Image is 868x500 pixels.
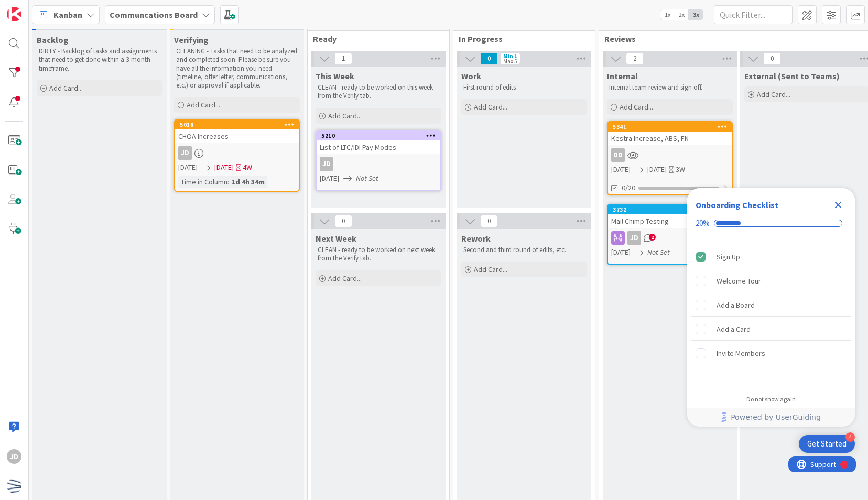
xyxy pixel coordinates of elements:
[313,34,436,44] span: Ready
[608,122,732,145] div: 5341Kestra Increase, ABS, FN
[320,173,339,184] span: [DATE]
[178,146,192,160] div: JD
[175,146,299,160] div: JD
[480,215,498,227] span: 0
[229,176,267,188] div: 1d 4h 34m
[461,233,491,244] span: Rework
[7,7,21,21] img: Visit kanbanzone.com
[317,131,440,140] div: 5210
[691,318,851,341] div: Add a Card is incomplete.
[608,148,732,162] div: DD
[647,164,667,175] span: [DATE]
[474,265,507,274] span: Add Card...
[717,251,740,263] div: Sign Up
[174,35,209,45] span: Verifying
[731,411,821,423] span: Powered by UserGuiding
[799,435,855,453] div: Open Get Started checklist, remaining modules: 4
[763,52,781,65] span: 0
[328,111,362,121] span: Add Card...
[318,83,439,101] p: CLEAN - ready to be worked on this week from the Verify tab.
[687,241,855,388] div: Checklist items
[675,9,689,20] span: 2x
[649,234,656,241] span: 2
[696,219,710,228] div: 20%
[321,132,440,139] div: 5210
[746,395,796,404] div: Do not show again
[830,197,847,213] div: Close Checklist
[608,205,732,214] div: 3732
[39,47,160,73] p: DIRTY - Backlog of tasks and assignments that need to get done within a 3-month timeframe.
[178,176,227,188] div: Time in Column
[317,131,440,154] div: 5210List of LTC/IDI Pay Modes
[356,173,378,183] i: Not Set
[480,52,498,65] span: 0
[317,140,440,154] div: List of LTC/IDI Pay Modes
[622,182,635,193] span: 0/20
[696,219,847,228] div: Checklist progress: 20%
[608,214,732,228] div: Mail Chimp Testing
[175,129,299,143] div: CHOA Increases
[717,347,765,360] div: Invite Members
[53,8,82,21] span: Kanban
[317,157,440,171] div: JD
[687,188,855,427] div: Checklist Container
[689,9,703,20] span: 3x
[243,162,252,173] div: 4W
[717,323,751,335] div: Add a Card
[691,269,851,292] div: Welcome Tour is incomplete.
[55,4,57,13] div: 1
[328,274,362,283] span: Add Card...
[608,122,732,132] div: 5341
[7,479,21,493] img: avatar
[7,449,21,464] div: JD
[609,83,731,92] p: Internal team review and sign off.
[316,71,354,81] span: This Week
[717,299,755,311] div: Add a Board
[714,5,793,24] input: Quick Filter...
[187,100,220,110] span: Add Card...
[692,408,850,427] a: Powered by UserGuiding
[607,71,638,81] span: Internal
[461,71,481,81] span: Work
[611,164,631,175] span: [DATE]
[611,247,631,258] span: [DATE]
[316,233,356,244] span: Next Week
[611,148,625,162] div: DD
[176,47,298,90] p: CLEANING - Tasks that need to be analyzed and completed soon. Please be sure you have all the inf...
[227,176,229,188] span: :
[37,35,69,45] span: Backlog
[696,199,778,211] div: Onboarding Checklist
[627,231,641,245] div: JD
[180,121,299,128] div: 5018
[647,247,670,257] i: Not Set
[717,275,761,287] div: Welcome Tour
[334,215,352,227] span: 0
[214,162,234,173] span: [DATE]
[463,83,585,92] p: First round of edits
[613,123,732,131] div: 5341
[175,120,299,143] div: 5018CHOA Increases
[845,432,855,442] div: 4
[687,408,855,427] div: Footer
[318,246,439,263] p: CLEAN - ready to be worked on next week from the Verify tab.
[175,120,299,129] div: 5018
[49,83,83,93] span: Add Card...
[608,231,732,245] div: JD
[474,102,507,112] span: Add Card...
[503,59,517,64] div: Max 5
[608,132,732,145] div: Kestra Increase, ABS, FN
[334,52,352,65] span: 1
[691,245,851,268] div: Sign Up is complete.
[660,9,675,20] span: 1x
[620,102,653,112] span: Add Card...
[626,52,644,65] span: 2
[613,206,732,213] div: 3732
[463,246,585,254] p: Second and third round of edits, etc.
[178,162,198,173] span: [DATE]
[503,53,517,59] div: Min 1
[676,164,685,175] div: 3W
[22,2,48,14] span: Support
[691,294,851,317] div: Add a Board is incomplete.
[459,34,582,44] span: In Progress
[757,90,790,99] span: Add Card...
